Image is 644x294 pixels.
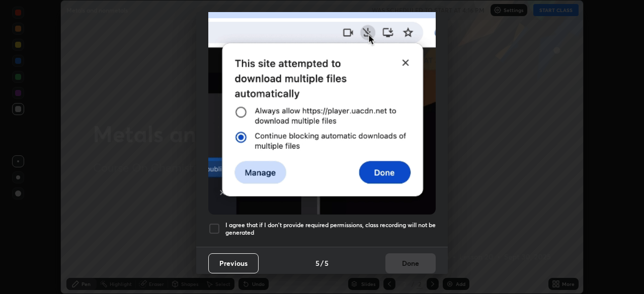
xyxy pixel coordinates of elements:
[325,258,329,268] h4: 5
[208,253,259,273] button: Previous
[315,258,319,268] h4: 5
[225,221,436,237] h5: I agree that if I don't provide required permissions, class recording will not be generated
[320,258,324,268] h4: /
